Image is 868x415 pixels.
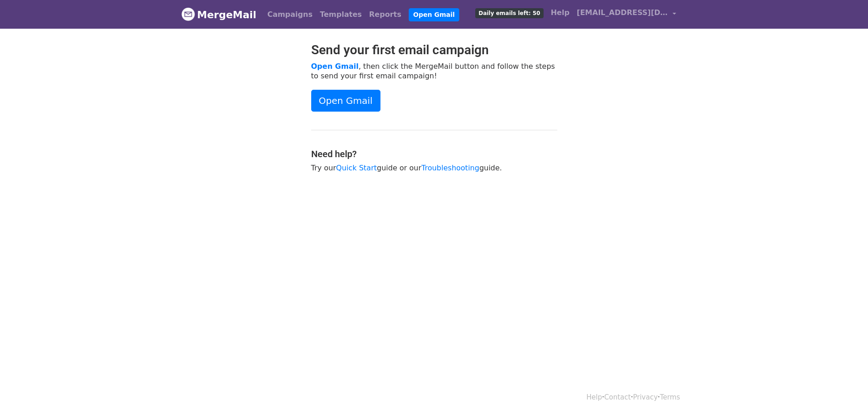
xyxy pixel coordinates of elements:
a: [EMAIL_ADDRESS][DOMAIN_NAME] [573,4,680,25]
a: Help [586,393,602,401]
a: Open Gmail [409,8,459,21]
p: , then click the MergeMail button and follow the steps to send your first email campaign! [311,61,557,81]
a: Contact [604,393,631,401]
a: Campaigns [264,5,316,24]
a: Troubleshooting [421,164,479,172]
a: Daily emails left: 50 [472,4,547,22]
a: Open Gmail [311,90,380,112]
p: Try our guide or our guide. [311,163,557,173]
a: Privacy [633,393,657,401]
h4: Need help? [311,149,557,159]
a: Help [547,4,573,22]
span: Daily emails left: 50 [475,8,543,18]
a: Reports [365,5,405,24]
a: Templates [316,5,365,24]
a: Quick Start [336,164,377,172]
a: Terms [660,393,680,401]
span: [EMAIL_ADDRESS][DOMAIN_NAME] [577,7,668,18]
a: Open Gmail [311,62,359,71]
a: MergeMail [181,5,257,24]
h2: Send your first email campaign [311,42,557,58]
img: MergeMail logo [181,7,195,21]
